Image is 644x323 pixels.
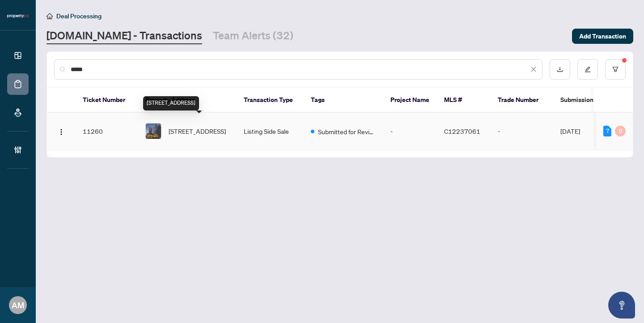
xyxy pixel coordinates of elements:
[585,66,591,72] span: edit
[577,59,598,80] button: edit
[553,113,629,150] td: [DATE]
[572,29,633,44] button: Add Transaction
[237,88,304,113] th: Transaction Type
[603,126,611,136] div: 7
[237,113,304,150] td: Listing Side Sale
[318,127,376,136] span: Submitted for Review
[56,12,102,20] span: Deal Processing
[579,29,626,43] span: Add Transaction
[213,28,293,44] a: Team Alerts (32)
[437,88,491,113] th: MLS #
[143,96,199,110] div: [STREET_ADDRESS]
[615,126,626,136] div: 0
[304,88,383,113] th: Tags
[47,13,53,19] span: home
[76,113,138,150] td: 11260
[605,59,626,80] button: filter
[383,113,437,150] td: -
[138,88,237,113] th: Property Address
[530,66,537,72] span: close
[553,88,629,113] th: Submission Date
[444,127,480,135] span: C12237061
[550,59,570,80] button: download
[491,113,553,150] td: -
[560,95,609,105] span: Submission Date
[557,66,563,72] span: download
[58,128,65,136] img: Logo
[54,124,68,138] button: Logo
[169,126,226,136] span: [STREET_ADDRESS]
[76,88,138,113] th: Ticket Number
[12,299,24,311] span: AM
[491,88,553,113] th: Trade Number
[47,28,202,44] a: [DOMAIN_NAME] - Transactions
[7,13,29,19] img: logo
[612,66,619,72] span: filter
[146,123,161,139] img: thumbnail-img
[383,88,437,113] th: Project Name
[608,292,635,319] button: Open asap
